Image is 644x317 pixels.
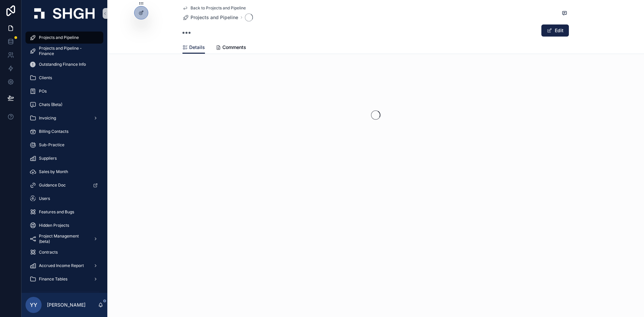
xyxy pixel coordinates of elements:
div: scrollable content [21,27,107,293]
span: Finance Tables [39,276,67,282]
a: Hidden Projects [25,219,103,231]
span: Invoicing [39,115,56,121]
a: Suppliers [25,152,103,164]
span: Sub-Practice [39,142,64,148]
button: Edit [541,24,569,37]
span: Outstanding Finance Info [39,62,86,67]
span: Comments [222,44,246,51]
a: Chats (Beta) [25,99,103,111]
a: Comments [216,41,246,55]
span: Projects and Pipeline [39,35,79,40]
a: Sales by Month [25,166,103,178]
span: Features and Bugs [39,209,74,215]
a: POs [25,85,103,97]
a: Projects and Pipeline [182,14,238,21]
span: YY [30,301,37,309]
span: Details [189,44,205,51]
a: Accrued Income Report [25,260,103,272]
a: Projects and Pipeline [25,32,103,44]
a: Contracts [25,246,103,258]
a: Users [25,193,103,205]
span: Hidden Projects [39,223,69,228]
a: Features and Bugs [25,206,103,218]
span: POs [39,89,47,94]
img: App logo [34,8,95,19]
a: Guidance Doc [25,179,103,191]
span: Suppliers [39,156,57,161]
span: Clients [39,75,52,81]
a: Billing Contacts [25,125,103,138]
span: Project Management (beta) [39,233,88,244]
a: Details [182,41,205,54]
span: Sales by Month [39,169,68,174]
a: Back to Projects and Pipeline [182,5,246,11]
a: Outstanding Finance Info [25,58,103,70]
a: Project Management (beta) [25,233,103,245]
a: Clients [25,72,103,84]
span: Projects and Pipeline [191,14,238,21]
span: Billing Contacts [39,129,68,134]
a: Sub-Practice [25,139,103,151]
span: Back to Projects and Pipeline [191,5,246,11]
p: [PERSON_NAME] [47,302,86,308]
a: Projects and Pipeline - Finance [25,45,103,57]
span: Chats (Beta) [39,102,62,107]
a: Invoicing [25,112,103,124]
span: Guidance Doc [39,182,66,188]
span: Projects and Pipeline - Finance [39,46,97,56]
span: Contracts [39,250,58,255]
span: Users [39,196,50,201]
a: Finance Tables [25,273,103,285]
span: Accrued Income Report [39,263,84,268]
